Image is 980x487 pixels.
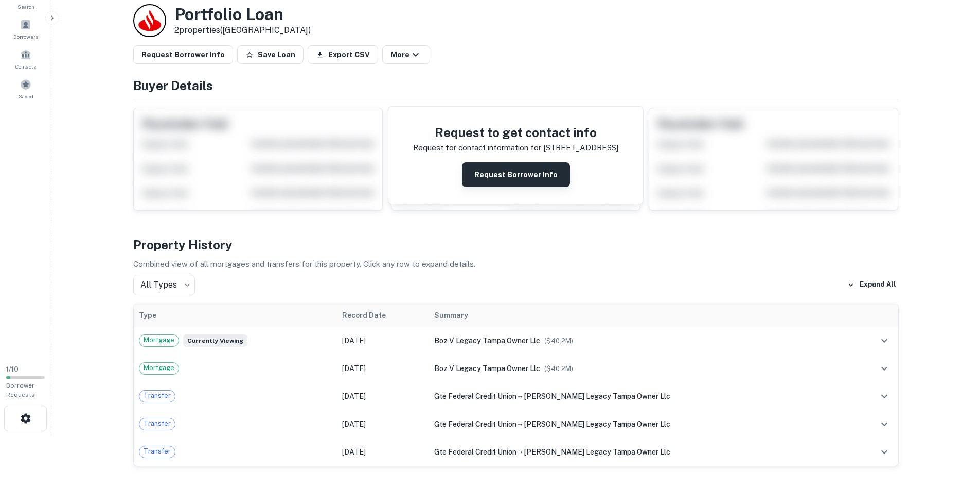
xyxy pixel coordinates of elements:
[876,443,893,461] button: expand row
[337,304,430,327] th: Record Date
[133,45,233,64] button: Request Borrower Info
[139,418,175,429] span: Transfer
[139,363,179,373] span: Mortgage
[524,420,670,428] span: [PERSON_NAME] legacy tampa owner llc
[6,382,35,398] span: Borrower Requests
[3,45,48,73] a: Contacts
[413,142,541,154] p: Request for contact information for
[174,24,311,37] p: 2 properties ([GEOGRAPHIC_DATA])
[134,304,337,327] th: Type
[133,236,899,254] h4: Property History
[337,410,430,438] td: [DATE]
[434,420,516,428] span: gte federal credit union
[434,448,516,456] span: gte federal credit union
[524,392,670,400] span: [PERSON_NAME] legacy tampa owner llc
[876,415,893,433] button: expand row
[133,76,899,95] h4: Buyer Details
[429,304,850,327] th: Summary
[6,365,19,373] span: 1 / 10
[434,391,845,402] div: →
[139,446,175,457] span: Transfer
[876,332,893,349] button: expand row
[183,334,247,347] span: Currently viewing
[929,405,980,454] iframe: Chat Widget
[13,32,38,41] span: Borrowers
[337,355,430,382] td: [DATE]
[434,418,845,430] div: →
[434,337,540,345] span: boz v legacy tampa owner llc
[237,45,304,64] button: Save Loan
[133,275,195,295] div: All Types
[19,92,33,100] span: Saved
[174,5,311,24] h3: Portfolio Loan
[17,3,34,11] span: Search
[382,45,430,64] button: More
[434,392,516,400] span: gte federal credit union
[434,364,540,373] span: boz v legacy tampa owner llc
[876,388,893,405] button: expand row
[15,62,36,71] span: Contacts
[139,335,179,345] span: Mortgage
[133,258,899,271] p: Combined view of all mortgages and transfers for this property. Click any row to expand details.
[524,448,670,456] span: [PERSON_NAME] legacy tampa owner llc
[337,382,430,410] td: [DATE]
[544,337,573,345] span: ($ 40.2M )
[845,277,899,293] button: Expand All
[462,162,570,187] button: Request Borrower Info
[544,365,573,373] span: ($ 40.2M )
[876,360,893,377] button: expand row
[337,327,430,355] td: [DATE]
[337,438,430,466] td: [DATE]
[308,45,378,64] button: Export CSV
[3,15,48,43] a: Borrowers
[413,123,618,142] h4: Request to get contact info
[3,75,48,103] a: Saved
[543,142,618,154] p: [STREET_ADDRESS]
[139,391,175,401] span: Transfer
[434,446,845,458] div: →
